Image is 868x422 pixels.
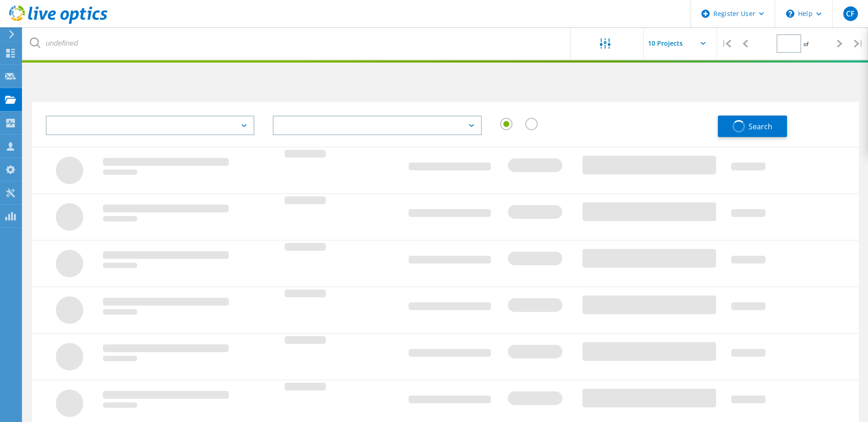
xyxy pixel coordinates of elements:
[23,27,571,59] input: undefined
[849,27,868,60] div: |
[803,40,809,48] span: of
[717,27,736,60] div: |
[749,121,772,132] span: Search
[846,10,855,17] span: CF
[786,10,794,18] svg: \n
[9,19,108,26] a: Live Optics Dashboard
[718,116,787,137] button: Search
